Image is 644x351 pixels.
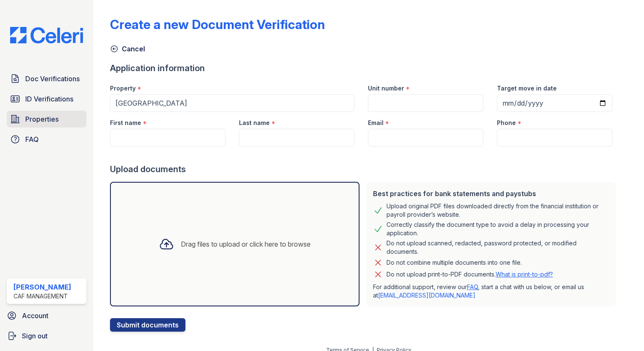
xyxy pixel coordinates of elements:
span: Properties [25,114,59,124]
button: Submit documents [110,318,185,332]
div: Do not combine multiple documents into one file. [386,258,522,268]
span: Sign out [22,331,48,341]
div: [PERSON_NAME] [13,282,71,292]
a: Doc Verifications [7,70,86,87]
span: Doc Verifications [25,74,80,84]
a: ID Verifications [7,90,86,107]
a: [EMAIL_ADDRESS][DOMAIN_NAME] [378,292,475,299]
div: Application information [110,62,619,74]
a: Account [3,307,90,324]
img: CE_Logo_Blue-a8612792a0a2168367f1c8372b55b34899dd931a85d93a1a3d3e32e68fde9ad4.png [3,27,90,43]
div: Best practices for bank statements and paystubs [373,189,609,199]
label: Property [110,84,136,93]
span: Account [22,311,48,321]
div: Do not upload scanned, redacted, password protected, or modified documents. [386,239,609,256]
label: Phone [497,119,516,127]
p: Do not upload print-to-PDF documents. [386,270,553,279]
a: What is print-to-pdf? [496,271,553,278]
label: Target move in date [497,84,557,93]
a: Properties [7,111,86,128]
label: Unit number [368,84,404,93]
div: Upload original PDF files downloaded directly from the financial institution or payroll provider’... [386,202,609,219]
span: ID Verifications [25,94,73,104]
a: Cancel [110,44,145,54]
label: Email [368,119,384,127]
a: Sign out [3,327,90,344]
div: Upload documents [110,163,619,175]
div: Drag files to upload or click here to browse [181,239,311,249]
a: FAQ [7,131,86,148]
div: Create a new Document Verification [110,17,325,32]
p: For additional support, review our , start a chat with us below, or email us at [373,283,609,300]
div: CAF Management [13,292,71,300]
label: Last name [239,119,270,127]
label: First name [110,119,141,127]
a: FAQ [467,283,478,290]
div: Correctly classify the document type to avoid a delay in processing your application. [386,221,609,237]
span: FAQ [25,134,39,144]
